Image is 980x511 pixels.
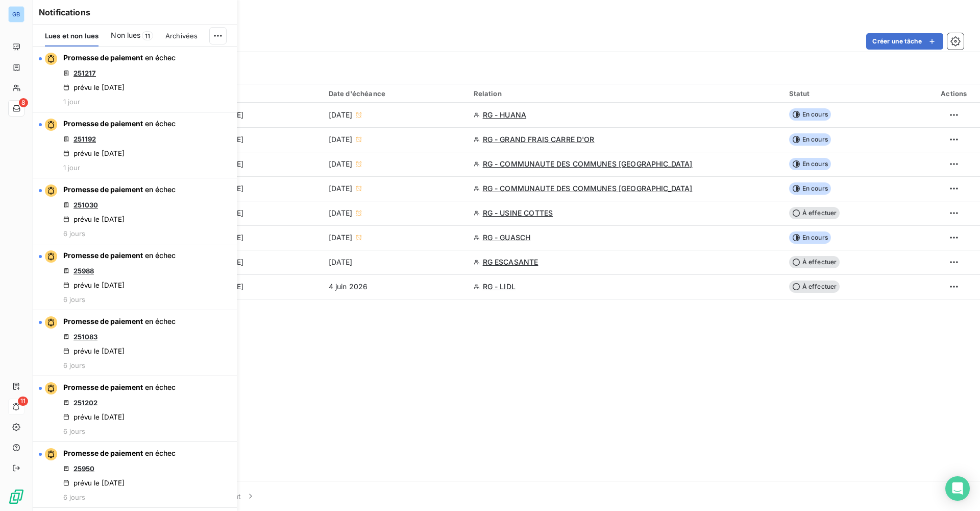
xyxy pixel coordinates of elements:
span: 6 jours [63,295,85,304]
span: À effectuer [789,256,840,268]
button: Promesse de paiement en échec25950prévu le [DATE]6 jours [33,442,237,508]
button: Promesse de paiement en échec251217prévu le [DATE]1 jour [33,47,237,112]
span: [DATE] [329,183,353,194]
span: À effectuer [789,281,840,293]
span: Promesse de paiement [63,449,143,457]
a: 251217 [73,69,96,77]
span: en échec [145,383,176,391]
div: Actions [934,89,974,98]
span: 11 [18,397,28,406]
span: Archivées [165,32,198,40]
span: En cours [789,231,831,244]
span: RG - LIDL [483,282,516,292]
span: En cours [789,158,831,170]
span: [DATE] [329,233,353,243]
span: [DATE] [329,110,353,120]
span: en échec [145,251,176,260]
span: 6 jours [63,427,85,435]
span: en échec [145,119,176,128]
span: RG - COMMUNAUTE DES COMMUNES [GEOGRAPHIC_DATA] [483,159,693,169]
span: RG - HUANA [483,110,527,120]
button: Promesse de paiement en échec251202prévu le [DATE]6 jours [33,376,237,442]
span: Non lues [111,30,140,40]
button: Promesse de paiement en échec251030prévu le [DATE]6 jours [33,178,237,244]
div: prévu le [DATE] [63,281,125,289]
a: 251202 [73,399,97,407]
span: [DATE] [329,159,353,169]
span: RG - COMMUNAUTE DES COMMUNES [GEOGRAPHIC_DATA] [483,183,693,194]
div: prévu le [DATE] [63,215,125,223]
a: 25988 [73,267,94,275]
div: Relation [474,89,777,98]
span: Promesse de paiement [63,119,143,128]
a: 251192 [73,135,96,143]
span: 8 [19,98,28,107]
span: en échec [145,53,176,62]
span: Lues et non lues [45,32,99,40]
button: Promesse de paiement en échec25988prévu le [DATE]6 jours [33,244,237,310]
a: 251030 [73,201,98,209]
a: 251083 [73,333,97,341]
span: En cours [789,108,831,121]
div: Date d'échéance [329,89,461,98]
span: Promesse de paiement [63,383,143,391]
span: Promesse de paiement [63,53,143,62]
button: Créer une tâche [866,33,943,50]
div: prévu le [DATE] [63,83,125,91]
span: 1 jour [63,98,80,106]
span: RG - GRAND FRAIS CARRE D'OR [483,134,595,145]
span: 6 jours [63,361,85,369]
span: 4 juin 2026 [329,282,368,292]
div: prévu le [DATE] [63,479,125,487]
span: en échec [145,449,176,457]
a: 25950 [73,464,94,473]
span: En cours [789,133,831,146]
span: RG - GUASCH [483,233,531,243]
button: Promesse de paiement en échec251083prévu le [DATE]6 jours [33,310,237,376]
img: Logo LeanPay [8,489,24,505]
span: 1 jour [63,164,80,172]
div: GB [8,6,24,22]
span: 11 [142,31,153,40]
div: prévu le [DATE] [63,413,125,421]
h6: Notifications [39,6,231,18]
div: prévu le [DATE] [63,149,125,157]
span: en échec [145,317,176,326]
span: RG ESCASANTE [483,257,538,267]
span: En cours [789,182,831,195]
span: Promesse de paiement [63,317,143,326]
span: RG - USINE COTTES [483,208,553,218]
span: [DATE] [329,134,353,145]
div: prévu le [DATE] [63,347,125,355]
span: À effectuer [789,207,840,219]
span: Promesse de paiement [63,251,143,260]
span: 6 jours [63,493,85,501]
span: Promesse de paiement [63,185,143,194]
span: 6 jours [63,229,85,238]
div: Open Intercom Messenger [945,476,970,501]
button: Promesse de paiement en échec251192prévu le [DATE]1 jour [33,112,237,178]
div: Statut [789,89,922,98]
span: [DATE] [329,208,353,218]
span: en échec [145,185,176,194]
div: Responsables [184,89,316,98]
span: [DATE] [329,257,353,267]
